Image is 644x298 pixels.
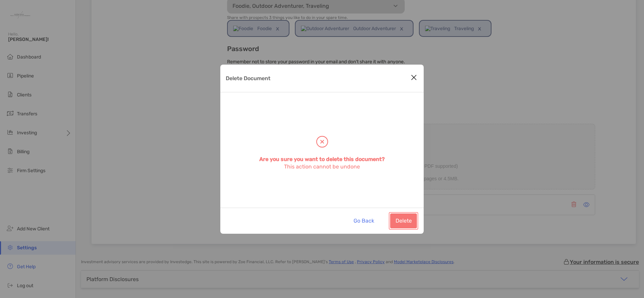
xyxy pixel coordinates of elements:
[226,74,270,83] p: Delete Document
[390,213,417,228] button: Delete
[348,213,379,228] button: Go Back
[259,156,385,162] h3: Are you sure you want to delete this document?
[284,162,360,171] p: This action cannot be undone
[220,65,424,234] div: Delete Document
[409,73,419,83] button: Close modal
